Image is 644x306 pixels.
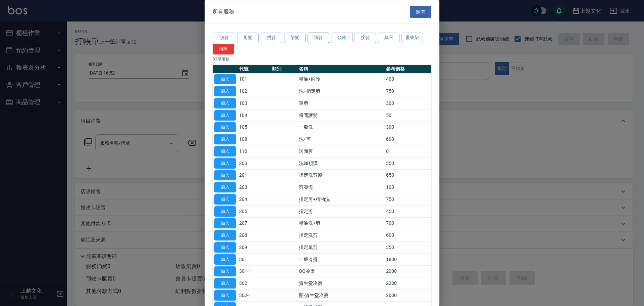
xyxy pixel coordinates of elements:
td: 50 [384,109,431,121]
td: 洗加順護 [297,157,384,169]
button: 加入 [214,290,236,301]
td: 2000 [384,265,431,277]
th: 代號 [237,64,270,73]
button: 加入 [214,278,236,289]
button: 清除 [213,44,234,54]
td: 0 [384,145,431,157]
td: 204 [237,193,270,205]
button: 接髮 [355,33,376,43]
td: 302-1 [237,289,270,301]
button: 加入 [214,206,236,216]
th: 參考價格 [384,64,431,73]
button: 燙髮 [261,33,282,43]
td: 350 [384,241,431,253]
td: 洗+指定剪 [297,85,384,97]
button: 加入 [214,74,236,84]
td: 450 [384,205,431,217]
th: 名稱 [297,64,384,73]
td: 205 [237,205,270,217]
td: 400 [384,73,431,85]
td: 送面膜 [297,145,384,157]
button: 加入 [214,230,236,241]
td: 100 [384,181,431,193]
button: 加入 [214,170,236,180]
td: 750 [384,193,431,205]
button: 剪髮 [237,33,259,43]
td: 208 [237,229,270,241]
td: 104 [237,109,270,121]
td: 指定單剪 [297,241,384,253]
button: 加入 [214,122,236,132]
td: 指定剪 [297,205,384,217]
td: 資生堂冷燙 [297,277,384,289]
button: 洗髮 [214,33,235,43]
button: 加入 [214,98,236,108]
button: 加入 [214,254,236,264]
td: 350 [384,157,431,169]
button: 加入 [214,134,236,144]
td: 指定洗剪髮 [297,169,384,181]
td: 一般洗 [297,121,384,133]
td: 開-資生堂冷燙 [297,289,384,301]
button: 其它 [378,33,399,43]
button: 加入 [214,242,236,253]
button: 加入 [214,218,236,228]
td: 300 [384,97,431,109]
td: 301 [237,253,270,265]
td: 301-1 [237,265,270,277]
td: 108 [237,133,270,145]
td: 2200 [384,277,431,289]
td: 103 [237,97,270,109]
td: 指定剪+精油洗 [297,193,384,205]
td: 單剪 [297,97,384,109]
p: 83 筆服務 [213,56,431,62]
button: 加入 [214,182,236,192]
td: 1800 [384,253,431,265]
button: 加入 [214,86,236,96]
button: 頭皮 [331,33,353,43]
td: 精油+瞬護 [297,73,384,85]
button: 加入 [214,110,236,120]
td: 洗+剪 [297,133,384,145]
td: QQ冷燙 [297,265,384,277]
button: 加入 [214,158,236,168]
button: 燙或染 [401,33,423,43]
td: 2000 [384,289,431,301]
td: 300 [384,121,431,133]
td: 101 [237,73,270,85]
td: 750 [384,85,431,97]
td: 精油洗+剪 [297,217,384,229]
button: 加入 [214,194,236,205]
td: 110 [237,145,270,157]
td: 201 [237,169,270,181]
button: 關閉 [410,5,431,18]
td: 650 [384,169,431,181]
button: 加入 [214,146,236,157]
td: 209 [237,241,270,253]
td: 瞬間護髮 [297,109,384,121]
td: 一般冷燙 [297,253,384,265]
td: 700 [384,217,431,229]
td: 302 [237,277,270,289]
button: 護髮 [308,33,329,43]
th: 類別 [270,64,298,73]
button: 加入 [214,266,236,276]
span: 所有服務 [213,8,234,15]
td: 剪瀏海 [297,181,384,193]
td: 600 [384,229,431,241]
td: 200 [237,157,270,169]
td: 105 [237,121,270,133]
td: 指定洗剪 [297,229,384,241]
td: 600 [384,133,431,145]
td: 203 [237,181,270,193]
button: 染髮 [284,33,306,43]
td: 102 [237,85,270,97]
td: 207 [237,217,270,229]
